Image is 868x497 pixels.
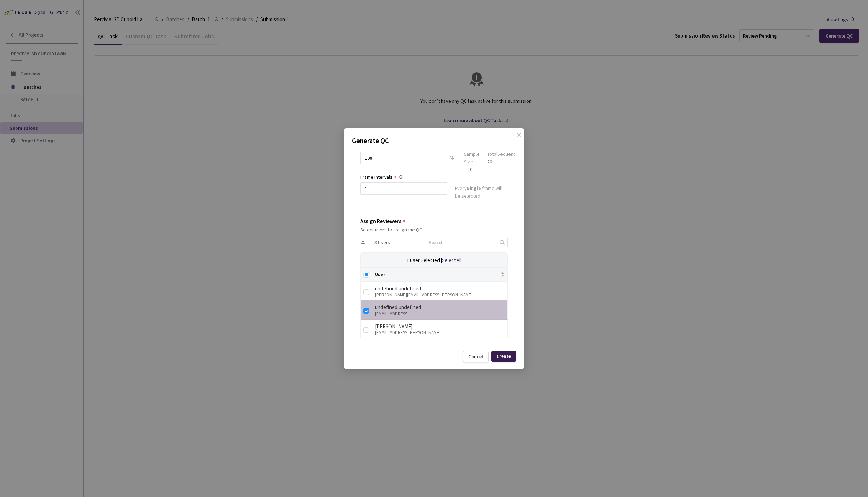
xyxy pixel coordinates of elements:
[360,173,393,181] div: Frame Intervals
[375,330,505,335] div: [EMAIL_ADDRESS][PERSON_NAME]
[509,133,520,144] button: Close
[360,218,401,224] div: Assign Reviewers
[464,150,480,166] div: Sample Size
[375,292,505,297] div: [PERSON_NAME][EMAIL_ADDRESS][PERSON_NAME]
[442,257,461,263] span: Select All
[425,238,499,247] input: Search
[375,312,505,316] div: [EMAIL_ADDRESS]
[375,303,505,312] div: undefined undefined
[464,166,480,173] div: = 20
[375,284,505,293] div: undefined undefined
[455,184,508,201] div: Every frame will be selected
[372,268,508,282] th: User
[468,354,483,359] div: Cancel
[447,152,456,173] div: %
[487,158,521,166] div: 20
[352,135,516,146] p: Generate QC
[375,322,505,331] div: [PERSON_NAME]
[360,152,447,164] input: e.g. 10
[516,133,522,152] span: close
[375,272,499,277] span: User
[360,227,508,232] div: Select users to assign the QC
[497,353,511,359] div: Create
[360,182,447,195] input: Enter frame interval
[467,185,481,191] strong: Single
[374,240,390,245] span: 3 Users
[487,150,521,158] div: Total Sequences
[407,257,442,263] span: 1 User Selected |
